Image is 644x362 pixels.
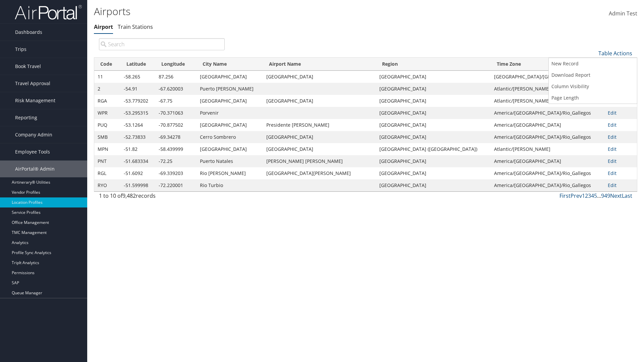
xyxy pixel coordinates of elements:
[15,4,82,20] img: airportal-logo.png
[15,24,42,41] span: Dashboards
[549,58,637,69] a: New Record
[15,58,41,75] span: Book Travel
[15,161,55,177] span: AirPortal® Admin
[549,81,637,92] a: Column Visibility
[15,41,26,58] span: Trips
[15,126,52,143] span: Company Admin
[15,75,50,92] span: Travel Approval
[15,92,55,109] span: Risk Management
[15,109,37,126] span: Reporting
[549,92,637,104] a: Page Length
[15,143,50,160] span: Employee Tools
[549,69,637,81] a: Download Report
